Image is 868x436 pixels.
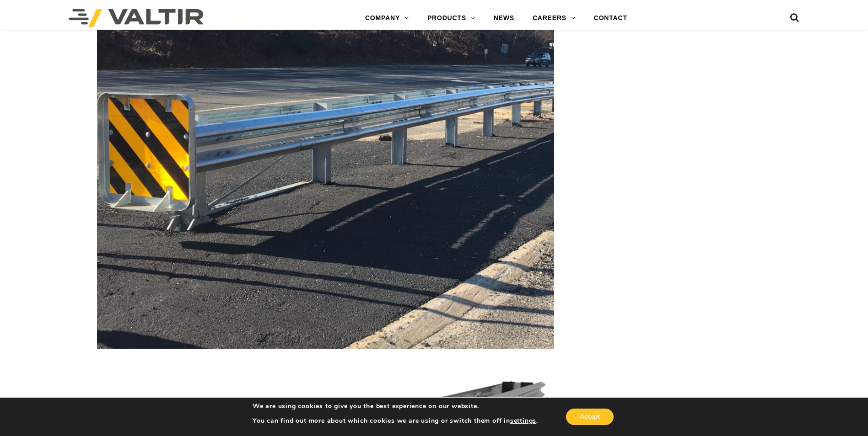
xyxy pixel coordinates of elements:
[566,409,614,425] button: Accept
[510,417,536,425] button: settings
[356,9,418,27] a: COMPANY
[418,9,485,27] a: PRODUCTS
[253,402,538,410] p: We are using cookies to give you the best experience on our website.
[253,417,538,425] p: You can find out more about which cookies we are using or switch them off in .
[523,9,585,27] a: CAREERS
[69,9,204,27] img: Valtir
[585,9,636,27] a: CONTACT
[485,9,523,27] a: NEWS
